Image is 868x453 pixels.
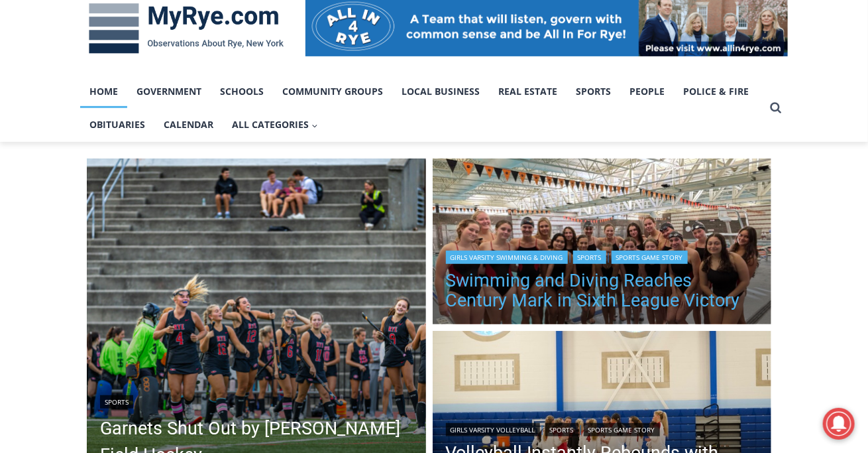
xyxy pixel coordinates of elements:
[567,75,620,108] a: Sports
[584,423,660,436] a: Sports Game Story
[155,112,161,125] div: 6
[154,108,223,141] a: Calendar
[573,251,606,264] a: Sports
[11,133,176,164] h4: [PERSON_NAME] Read Sanctuary Fall Fest: [DATE]
[674,75,758,108] a: Police & Fire
[1,132,198,165] a: [PERSON_NAME] Read Sanctuary Fall Fest: [DATE]
[433,159,772,328] img: (PHOTO: The Rye - Rye Neck - Blind Brook Swim and Dive team from a victory on September 19, 2025....
[347,132,614,162] span: Intern @ [DOMAIN_NAME]
[392,75,489,108] a: Local Business
[139,112,145,125] div: 1
[433,159,772,328] a: Read More Swimming and Diving Reaches Century Mark in Sixth League Victory
[80,108,154,141] a: Obituaries
[223,108,327,141] button: Child menu of All Categories
[100,395,133,409] a: Sports
[446,423,540,436] a: Girls Varsity Volleyball
[764,96,788,120] button: View Search Form
[446,271,759,310] a: Swimming and Diving Reaches Century Mark in Sixth League Victory
[446,248,759,264] div: | |
[80,75,127,108] a: Home
[273,75,392,108] a: Community Groups
[620,75,674,108] a: People
[127,75,211,108] a: Government
[446,421,759,436] div: | |
[335,1,626,129] div: "[PERSON_NAME] and I covered the [DATE] Parade, which was a really eye opening experience as I ha...
[211,75,273,108] a: Schools
[80,75,764,142] nav: Primary Navigation
[148,112,152,125] div: /
[1,1,132,132] img: s_800_29ca6ca9-f6cc-433c-a631-14f6620ca39b.jpeg
[446,251,568,264] a: Girls Varsity Swimming & Diving
[139,39,191,109] div: Co-sponsored by Westchester County Parks
[319,129,642,165] a: Intern @ [DOMAIN_NAME]
[545,423,578,436] a: Sports
[489,75,567,108] a: Real Estate
[612,251,688,264] a: Sports Game Story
